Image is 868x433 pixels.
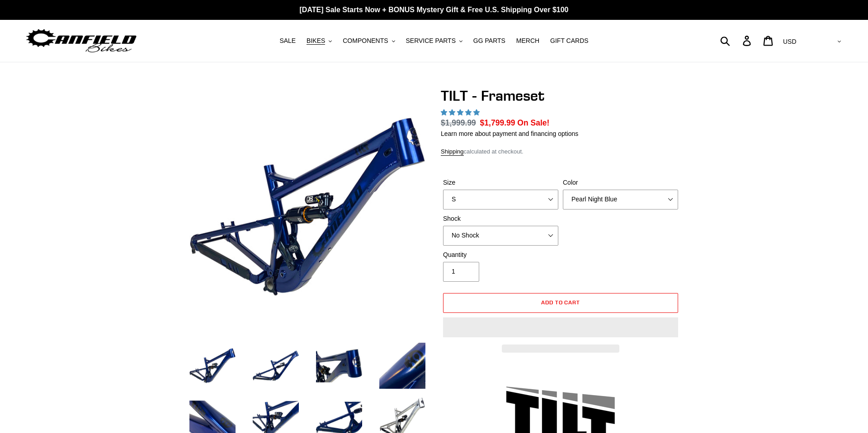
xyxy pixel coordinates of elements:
img: Load image into Gallery viewer, TILT - Frameset [188,341,237,391]
a: MERCH [512,35,544,47]
input: Search [725,31,748,51]
button: BIKES [302,35,336,47]
button: SERVICE PARTS [401,35,467,47]
span: 5.00 stars [441,109,481,116]
a: SALE [275,35,300,47]
label: Quantity [443,250,558,260]
span: SERVICE PARTS [406,37,455,45]
label: Size [443,178,558,187]
span: GG PARTS [473,37,505,45]
img: Load image into Gallery viewer, TILT - Frameset [314,341,364,391]
span: BIKES [307,37,325,45]
s: $1,999.99 [441,118,476,127]
span: $1,799.99 [480,118,515,127]
span: GIFT CARDS [550,37,589,45]
a: GIFT CARDS [546,35,593,47]
span: On Sale! [517,117,549,129]
button: Add to cart [443,293,678,313]
a: GG PARTS [469,35,510,47]
span: Add to cart [541,299,580,306]
img: TILT - Frameset [189,89,425,325]
img: Load image into Gallery viewer, TILT - Frameset [377,341,427,391]
button: COMPONENTS [338,35,399,47]
h1: TILT - Frameset [441,87,680,104]
a: Shipping [441,148,464,156]
label: Shock [443,214,558,223]
label: Color [563,178,678,187]
span: SALE [279,37,296,45]
span: MERCH [516,37,539,45]
div: calculated at checkout. [441,147,680,156]
a: Learn more about payment and financing options [441,130,578,137]
img: Canfield Bikes [25,27,138,55]
img: Load image into Gallery viewer, TILT - Frameset [251,341,301,391]
span: COMPONENTS [343,37,388,45]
